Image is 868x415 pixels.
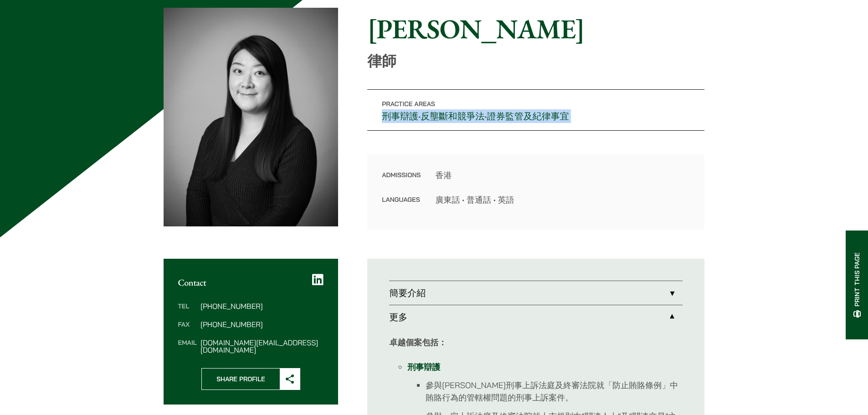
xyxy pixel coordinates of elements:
dd: [PHONE_NUMBER] [200,302,324,310]
span: Share Profile [202,369,280,389]
button: Share Profile [201,368,300,390]
a: 更多 [389,305,683,329]
dd: [DOMAIN_NAME][EMAIL_ADDRESS][DOMAIN_NAME] [200,339,324,354]
dd: 廣東話 • 普通話 • 英語 [435,194,690,206]
a: 反壟斷和競爭法 [421,110,485,122]
a: 刑事辯護 [382,110,418,122]
dd: 香港 [435,169,690,181]
dt: Tel [178,302,197,321]
span: Practice Areas [382,100,435,108]
dd: [PHONE_NUMBER] [200,321,324,328]
a: 證券監管及紀律事宜 [487,110,569,122]
dt: Fax [178,321,197,339]
p: 律師 [367,52,704,70]
dt: Languages [382,194,421,206]
a: 刑事辯護 [407,362,440,372]
h2: Contact [178,277,324,288]
p: • • [367,89,704,131]
dt: Admissions [382,169,421,194]
h1: [PERSON_NAME] [367,12,704,45]
dt: Email [178,339,197,354]
a: 簡要介紹 [389,281,683,305]
strong: 卓越個案包括： [389,337,447,348]
li: 參與[PERSON_NAME]刑事上訴法庭及終審法院就「防止賄賂條例」中賄賂行為的管轄權問題的刑事上訴案件。 [426,379,683,404]
a: LinkedIn [312,273,324,286]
